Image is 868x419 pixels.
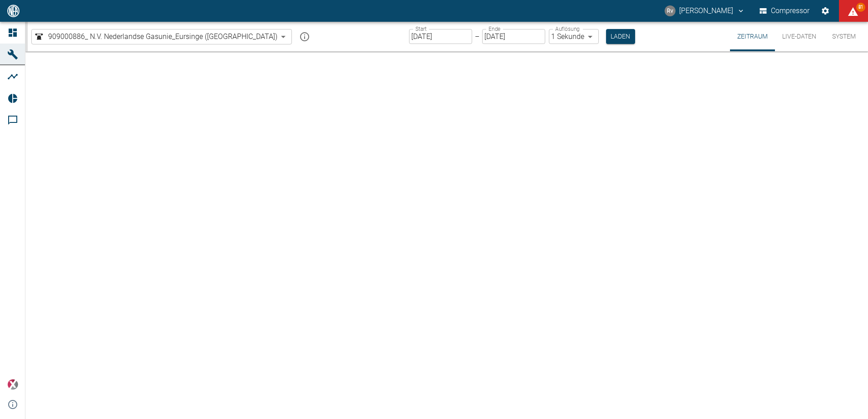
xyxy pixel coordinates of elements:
button: Live-Daten [775,22,824,51]
input: DD.MM.YYYY [409,29,472,44]
input: DD.MM.YYYY [482,29,545,44]
button: mission info [296,28,314,46]
label: Start [415,25,427,33]
img: logo [6,5,20,17]
p: – [475,31,479,42]
div: Rv [665,5,676,16]
span: 81 [856,3,865,12]
button: robert.vanlienen@neuman-esser.com [663,3,746,19]
label: Ende [488,25,500,33]
label: Auflösung [555,25,580,33]
button: Laden [606,29,635,44]
div: 1 Sekunde [549,29,599,44]
button: System [824,22,864,51]
span: 909000886_ N.V. Nederlandse Gasunie_Eursinge ([GEOGRAPHIC_DATA]) [48,31,277,42]
button: Zeitraum [730,22,775,51]
a: 909000886_ N.V. Nederlandse Gasunie_Eursinge ([GEOGRAPHIC_DATA]) [34,31,277,42]
button: Einstellungen [817,3,833,19]
img: Xplore Logo [7,379,18,390]
button: Compressor [758,3,812,19]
